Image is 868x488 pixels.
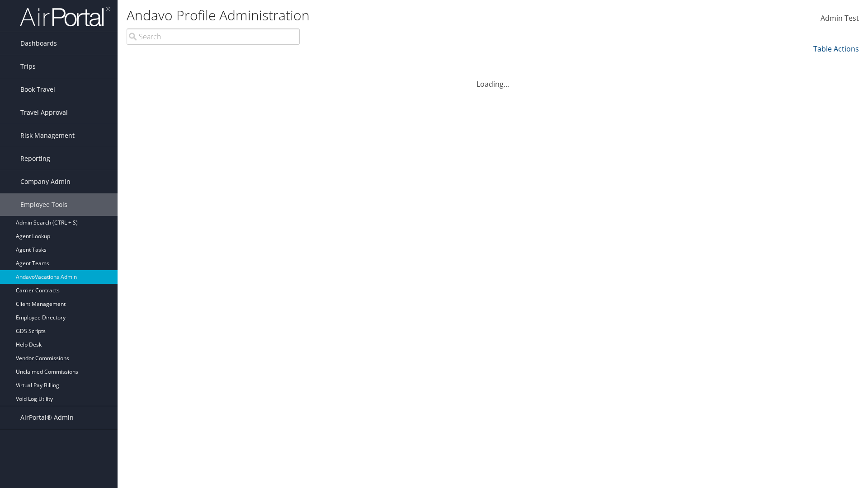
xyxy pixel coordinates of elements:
img: airportal-logo.png [20,6,110,27]
span: Reporting [20,147,50,170]
span: Travel Approval [20,101,68,124]
div: Loading... [127,68,859,89]
span: Employee Tools [20,193,67,216]
span: Dashboards [20,32,57,55]
h1: Andavo Profile Administration [127,6,615,25]
span: Risk Management [20,124,75,147]
a: Table Actions [813,44,859,54]
span: AirPortal® Admin [20,406,74,429]
span: Admin Test [821,13,859,23]
span: Company Admin [20,170,71,193]
input: Search [127,28,300,45]
a: Admin Test [821,5,859,33]
span: Book Travel [20,78,55,101]
span: Trips [20,55,36,78]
